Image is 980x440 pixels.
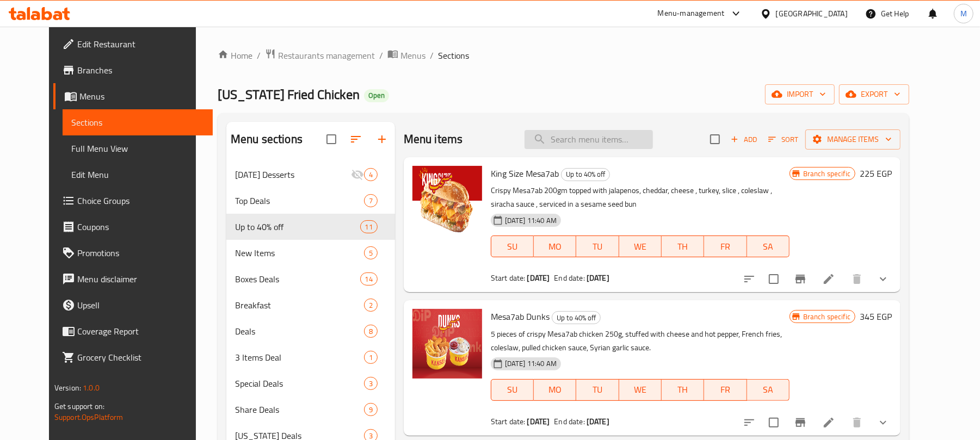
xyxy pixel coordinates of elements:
button: TU [576,236,619,257]
a: Full Menu View [63,135,213,162]
span: 7 [365,196,377,206]
a: Edit menu item [822,416,835,429]
span: 1 [365,352,377,363]
svg: Show Choices [877,272,890,286]
span: Menu disclaimer [77,272,204,286]
span: 5 [365,248,377,258]
li: / [257,49,261,62]
span: Up to 40% off [235,220,360,233]
span: [DATE] 11:40 AM [501,215,561,226]
div: Menu-management [658,7,725,20]
span: SA [751,239,785,255]
button: MO [534,379,576,401]
span: Select all sections [320,128,343,151]
span: Menus [400,49,426,62]
button: Branch-specific-item [787,410,813,436]
span: TH [666,382,700,398]
button: sort-choices [736,266,762,292]
div: Up to 40% off [552,311,601,324]
span: Start date: [491,271,526,285]
span: import [774,88,826,101]
span: Boxes Deals [235,272,360,286]
span: Open [364,91,389,100]
a: Menus [387,48,426,63]
div: Top Deals [235,194,364,207]
div: items [360,272,378,286]
button: FR [704,236,747,257]
div: Breakfast2 [226,292,395,318]
li: / [430,49,434,62]
svg: Inactive section [351,168,364,181]
span: TH [666,239,700,255]
a: Coverage Report [53,318,213,344]
img: King Size Mesa7ab [412,166,482,236]
span: Version: [54,381,81,395]
div: Open [364,89,389,102]
a: Edit Menu [63,162,213,188]
button: TU [576,379,619,401]
span: Up to 40% off [552,312,600,324]
button: Manage items [805,129,901,150]
button: FR [704,379,747,401]
span: Mesa7ab Dunks [491,308,550,325]
div: 3 Items Deal1 [226,344,395,370]
span: Select to update [762,411,785,434]
p: 5 pieces of crispy Mesa7ab chicken 250g, stuffed with cheese and hot pepper, French fries, colesl... [491,327,790,355]
span: SU [496,239,529,255]
a: Upsell [53,292,213,318]
span: End date: [554,271,585,285]
button: delete [844,410,870,436]
span: Sort items [761,131,805,148]
span: FR [708,382,742,398]
button: export [839,84,909,104]
div: Share Deals [235,403,364,416]
span: Add item [726,131,761,148]
span: Sort [768,133,798,146]
span: Deals [235,325,364,338]
button: Add [726,131,761,148]
span: Sections [71,116,204,129]
a: Promotions [53,240,213,266]
button: WE [619,236,662,257]
button: show more [870,410,896,436]
span: MO [538,382,572,398]
div: items [364,325,378,338]
span: Special Deals [235,377,364,390]
span: Select section [704,128,726,151]
span: Restaurants management [278,49,375,62]
div: items [364,299,378,312]
span: Start date: [491,414,526,429]
span: New Items [235,246,364,259]
div: [GEOGRAPHIC_DATA] [776,8,848,20]
span: [US_STATE] Fried Chicken [218,82,360,107]
a: Grocery Checklist [53,344,213,370]
h2: Menu sections [231,131,303,147]
span: 4 [365,170,377,180]
div: items [364,246,378,259]
span: [DATE] 11:40 AM [501,358,561,369]
li: / [379,49,383,62]
a: Choice Groups [53,188,213,214]
div: items [360,220,378,233]
span: SA [751,382,785,398]
div: items [364,351,378,364]
a: Edit menu item [822,272,835,286]
span: Get support on: [54,399,104,413]
div: Deals8 [226,318,395,344]
div: Share Deals9 [226,396,395,423]
img: Mesa7ab Dunks [412,309,482,379]
button: sort-choices [736,410,762,436]
div: Special Deals3 [226,370,395,396]
span: M [960,8,967,20]
button: Sort [766,131,801,148]
svg: Show Choices [877,416,890,429]
div: Boxes Deals14 [226,266,395,292]
span: Breakfast [235,299,364,312]
span: Add [729,133,759,146]
span: WE [624,239,657,255]
button: show more [870,266,896,292]
b: [DATE] [527,414,550,429]
div: Up to 40% off11 [226,214,395,240]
